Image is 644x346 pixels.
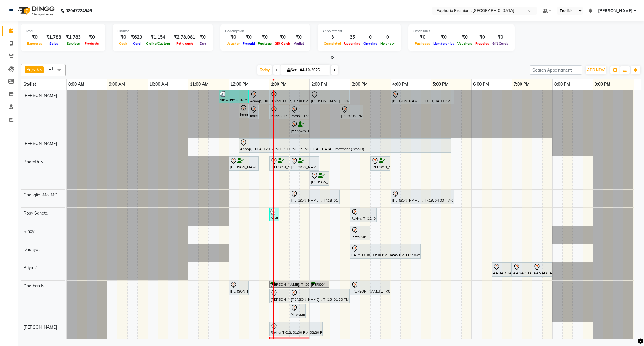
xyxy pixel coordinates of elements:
[273,34,292,41] div: ₹0
[49,67,61,71] span: +11
[24,81,36,87] span: Stylist
[27,67,39,72] span: Priya K
[26,34,44,41] div: ₹0
[229,80,250,89] a: 12:00 PM
[351,245,420,258] div: CALY, TK08, 03:00 PM-04:45 PM, EP-Swedish Massage (Oil) 45+15
[145,41,171,46] span: Online/Custom
[257,65,272,75] span: Today
[553,80,572,89] a: 8:00 PM
[322,41,343,46] span: Completed
[362,34,379,41] div: 0
[83,41,100,46] span: Products
[350,80,369,89] a: 3:00 PM
[65,41,81,46] span: Services
[533,263,552,276] div: AANADITA ., TK06, 07:30 PM-08:00 PM, EP-Laser Under Arms
[256,41,273,46] span: Package
[586,66,606,74] button: ADD NEW
[269,80,288,89] a: 1:00 PM
[273,338,306,343] div: Gel paint for Ayimen
[593,80,612,89] a: 9:00 PM
[290,157,319,170] div: [PERSON_NAME] ., TK16, 01:30 PM-02:15 PM, EP-Cover Fusion MEN
[270,157,289,170] div: [PERSON_NAME] ., TK16, 01:00 PM-01:30 PM, EEP-HAIR CUT (Senior Stylist) with hairwash MEN
[241,41,256,46] span: Prepaid
[530,65,582,75] input: Search Appointment
[322,34,343,41] div: 3
[512,80,531,89] a: 7:00 PM
[270,91,309,104] div: Rekha, TK12, 01:00 PM-02:00 PM, EP-Cookies & Cup Cake Pedi
[239,139,451,152] div: Anoop, TK04, 12:15 PM-05:30 PM, EP-[MEDICAL_DATA] Treatment (Botolis)
[198,34,208,41] div: ₹0
[379,41,396,46] span: No show
[290,121,309,133] div: [PERSON_NAME] ., TK02, 01:30 PM-02:00 PM, EEP-HAIR CUT (Senior Stylist) with hairwash MEN
[343,41,362,46] span: Upcoming
[286,68,298,72] span: Sat
[491,34,510,41] div: ₹0
[391,91,453,104] div: [PERSON_NAME] ., TK19, 04:00 PM-05:35 PM, EP-Tefiti Coffee Pedi
[474,41,491,46] span: Prepaids
[491,41,510,46] span: Gift Cards
[351,282,390,294] div: [PERSON_NAME] ., TK07, 03:00 PM-04:00 PM, EP-HAIR CUT (Creative Stylist) with hairwash MEN
[391,190,453,203] div: [PERSON_NAME] ., TK19, 04:00 PM-05:35 PM, EP-Tefiti Coffee Pedi
[379,34,396,41] div: 0
[292,34,305,41] div: ₹0
[340,106,363,119] div: [PERSON_NAME] ., TK13, 02:45 PM-03:20 PM, EP-Tefiti Coffee Pedi
[362,41,379,46] span: Ongoing
[229,282,248,294] div: [PERSON_NAME], TK05, 12:00 PM-12:30 PM, EEP-HAIR CUT (Senior Stylist) with hairwash MEN
[256,34,273,41] div: ₹0
[44,34,64,41] div: ₹1,783
[24,141,57,146] span: [PERSON_NAME]
[322,29,396,34] div: Appointment
[225,29,305,34] div: Redemption
[310,282,329,287] div: [PERSON_NAME], TK09, 02:00 PM-02:30 PM, EP-[PERSON_NAME] Trim/Design MEN
[298,66,328,75] input: 2025-10-04
[66,2,92,19] b: 08047224946
[343,34,362,41] div: 35
[24,247,40,252] span: Dhanya .
[413,34,432,41] div: ₹0
[225,41,241,46] span: Voucher
[107,80,126,89] a: 9:00 AM
[413,41,432,46] span: Packages
[64,34,83,41] div: ₹1,783
[273,41,292,46] span: Gift Cards
[250,106,258,119] div: Imran ., TK15, 12:30 PM-12:45 PM, EP-Sides Threading
[292,41,305,46] span: Wallet
[229,157,258,170] div: [PERSON_NAME], TK05, 12:00 PM-12:45 PM, EEP-HAIR CUT (Senior Stylist) with hairwash MEN
[24,229,34,234] span: Binoy
[24,325,57,330] span: [PERSON_NAME]
[145,34,171,41] div: ₹1,154
[24,192,59,198] span: ChonglianMoi MOI
[270,282,309,287] div: [PERSON_NAME], TK09, 01:00 PM-02:00 PM, EEP-HAIR CUT (Senior Stylist) with hairwash MEN
[432,41,456,46] span: Memberships
[270,290,289,302] div: [PERSON_NAME] ., TK13, 01:00 PM-01:30 PM, EEP-HAIR CUT (Senior Stylist) with hairwash MEN
[290,106,309,119] div: Imran ., TK15, 01:30 PM-02:00 PM, EP-[PERSON_NAME] Trim/Design MEN
[24,159,43,164] span: Bharath N
[48,41,60,46] span: Sales
[24,283,44,289] span: Chethan N
[219,91,248,102] div: VINOTHA ., TK03, 11:45 AM-12:30 PM, EP-HAIR CUT (Creative Stylist) with hairwash MEN
[24,210,48,216] span: Rosy Sanate
[513,263,531,276] div: AANADITA ., TK06, 07:00 PM-07:30 PM, EP-Laser Full Legs
[117,41,129,46] span: Cash
[39,67,42,72] a: x
[351,209,376,221] div: Rekha, TK12, 03:00 PM-03:40 PM, EP-Gel Paint Application
[391,80,410,89] a: 4:00 PM
[250,91,268,104] div: Anoop, TK04, 12:30 PM-01:00 PM, EP-Artistic Cut - Senior Stylist
[371,157,390,170] div: [PERSON_NAME] ., TK11, 03:30 PM-04:00 PM, EP-[PERSON_NAME] Trim/Design MEN
[15,2,56,19] img: logo
[148,80,169,89] a: 10:00 AM
[117,34,129,41] div: ₹0
[225,34,241,41] div: ₹0
[598,8,633,14] span: [PERSON_NAME]
[188,80,210,89] a: 11:00 AM
[474,34,491,41] div: ₹0
[241,34,256,41] div: ₹0
[26,41,44,46] span: Expenses
[198,41,208,46] span: Due
[587,68,605,72] span: ADD NEW
[351,227,369,239] div: [PERSON_NAME] ., TK01, 03:00 PM-03:30 PM, EP-Foot Massage (30 Mins)
[117,29,208,34] div: Finance
[131,41,142,46] span: Card
[239,105,248,117] div: Imran ., TK15, 12:15 PM-12:30 PM, EP-Eyebrows Threading
[290,190,339,203] div: [PERSON_NAME] ., TK18, 01:30 PM-02:45 PM, EP-Tefiti Coffee Pedi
